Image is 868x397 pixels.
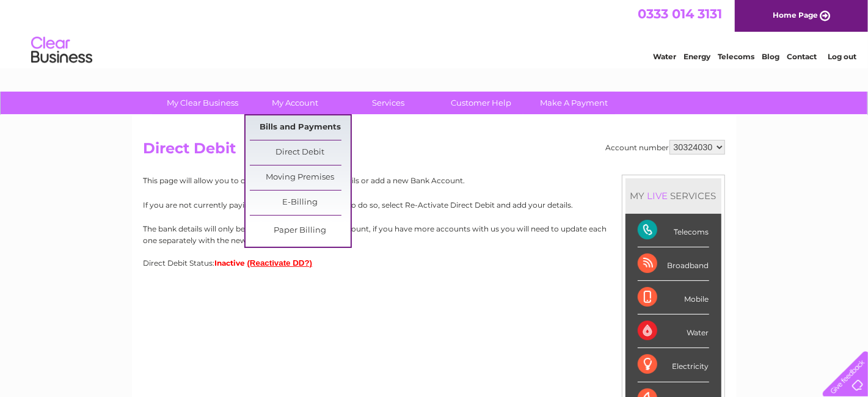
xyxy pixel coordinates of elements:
a: E-Billing [250,191,351,215]
a: Customer Help [431,92,531,114]
a: Services [338,92,439,114]
div: Clear Business is a trading name of Verastar Limited (registered in [GEOGRAPHIC_DATA] No. 3667643... [146,7,723,59]
p: The bank details will only be updated for the selected account, if you have more accounts with us... [144,223,725,246]
a: Contact [787,52,817,61]
a: Log out [828,52,856,61]
img: logo.png [31,32,93,69]
a: Bills and Payments [250,115,351,140]
h2: Direct Debit [144,140,725,163]
a: Moving Premises [250,166,351,190]
div: Telecoms [638,214,709,247]
div: Mobile [638,281,709,315]
a: Blog [762,52,779,61]
a: Make A Payment [523,92,624,114]
a: Telecoms [718,52,754,61]
a: 0333 014 3131 [638,6,722,21]
div: MY SERVICES [625,178,721,213]
a: Water [653,52,676,61]
a: My Clear Business [152,92,253,114]
a: Energy [684,52,710,61]
p: If you are not currently paying by Direct Debit and wish to do so, select Re-Activate Direct Debi... [144,199,725,211]
div: Account number [606,140,725,155]
a: My Account [245,92,346,114]
div: LIVE [645,190,671,202]
a: Direct Debit [250,140,351,165]
span: Inactive [215,258,246,268]
div: Direct Debit Status: [144,258,725,268]
button: (Reactivate DD?) [247,258,313,268]
div: Water [638,315,709,348]
p: This page will allow you to change your Direct Debit details or add a new Bank Account. [144,175,725,186]
a: Paper Billing [250,219,351,243]
div: Electricity [638,348,709,382]
div: Broadband [638,247,709,281]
